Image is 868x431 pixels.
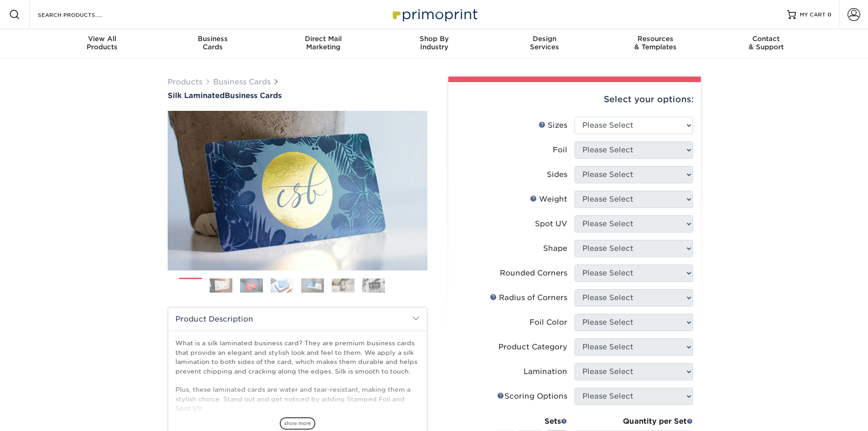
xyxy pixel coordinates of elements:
[575,416,693,427] div: Quantity per Set
[332,278,354,292] img: Business Cards 06
[301,278,324,292] img: Business Cards 05
[168,91,427,100] a: Silk LaminatedBusiness Cards
[210,278,232,292] img: Business Cards 02
[168,91,225,100] span: Silk Laminated
[379,35,489,43] span: Shop By
[497,391,567,402] div: Scoring Options
[213,78,271,86] a: Business Cards
[500,268,567,279] div: Rounded Corners
[524,366,567,377] div: Lamination
[157,35,268,51] div: Cards
[490,292,567,303] div: Radius of Corners
[553,145,567,156] div: Foil
[800,11,826,19] span: MY CART
[530,194,567,205] div: Weight
[498,342,567,353] div: Product Category
[489,35,600,43] span: Design
[47,29,158,58] a: View AllProducts
[389,5,480,24] img: Primoprint
[240,278,263,292] img: Business Cards 03
[168,91,427,100] h1: Business Cards
[268,35,379,51] div: Marketing
[535,218,567,229] div: Spot UV
[711,29,822,58] a: Contact& Support
[547,169,567,180] div: Sides
[600,35,711,43] span: Resources
[600,35,711,51] div: & Templates
[393,274,416,297] img: Business Cards 08
[168,61,427,321] img: Silk Laminated 01
[268,29,379,58] a: Direct MailMarketing
[489,29,600,58] a: DesignServices
[37,9,126,20] input: SEARCH PRODUCTS.....
[179,275,202,297] img: Business Cards 01
[379,35,489,51] div: Industry
[168,78,202,86] a: Products
[494,416,567,427] div: Sets
[271,278,293,292] img: Business Cards 04
[543,243,567,254] div: Shape
[280,417,315,430] span: show more
[157,29,268,58] a: BusinessCards
[711,35,822,51] div: & Support
[47,35,158,43] span: View All
[47,35,158,51] div: Products
[157,35,268,43] span: Business
[529,317,567,328] div: Foil Color
[379,29,489,58] a: Shop ByIndustry
[489,35,600,51] div: Services
[711,35,822,43] span: Contact
[268,35,379,43] span: Direct Mail
[456,82,693,117] div: Select your options:
[827,11,832,18] span: 0
[600,29,711,58] a: Resources& Templates
[362,278,385,292] img: Business Cards 07
[168,307,427,331] h2: Product Description
[539,120,567,131] div: Sizes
